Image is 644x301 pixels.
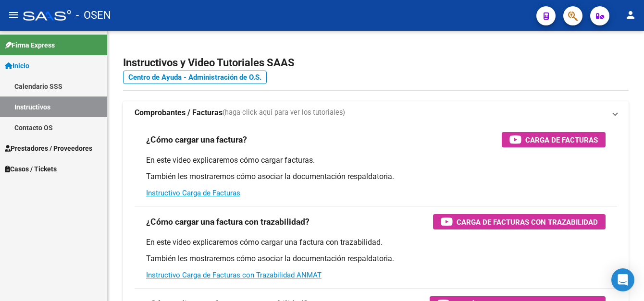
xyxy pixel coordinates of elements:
span: Prestadores / Proveedores [5,143,92,154]
span: Carga de Facturas [525,134,598,146]
span: Firma Express [5,40,55,50]
p: También les mostraremos cómo asociar la documentación respaldatoria. [146,253,606,264]
a: Centro de Ayuda - Administración de O.S. [123,71,267,84]
span: - OSEN [76,5,111,26]
a: Instructivo Carga de Facturas con Trazabilidad ANMAT [146,271,322,279]
div: Open Intercom Messenger [611,268,634,291]
span: Carga de Facturas con Trazabilidad [457,216,598,228]
span: Casos / Tickets [5,164,57,174]
h3: ¿Cómo cargar una factura? [146,133,247,146]
p: En este video explicaremos cómo cargar una factura con trazabilidad. [146,237,606,248]
h2: Instructivos y Video Tutoriales SAAS [123,54,629,72]
button: Carga de Facturas [502,132,606,147]
mat-expansion-panel-header: Comprobantes / Facturas(haga click aquí para ver los tutoriales) [123,101,629,124]
mat-icon: menu [8,9,19,21]
a: Instructivo Carga de Facturas [146,189,240,197]
span: Inicio [5,60,29,71]
p: También les mostraremos cómo asociar la documentación respaldatoria. [146,171,606,182]
span: (haga click aquí para ver los tutoriales) [223,108,345,118]
p: En este video explicaremos cómo cargar facturas. [146,155,606,166]
strong: Comprobantes / Facturas [135,108,223,118]
button: Carga de Facturas con Trazabilidad [433,214,606,229]
h3: ¿Cómo cargar una factura con trazabilidad? [146,215,310,229]
mat-icon: person [625,9,636,21]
